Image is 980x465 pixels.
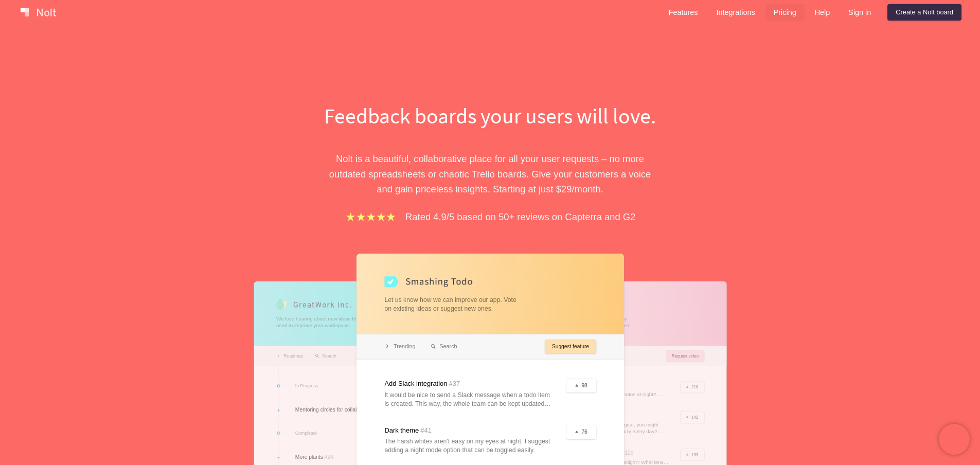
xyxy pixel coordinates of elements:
[313,101,668,131] h1: Feedback boards your users will love.
[405,209,635,224] p: Rated 4.9/5 based on 50+ reviews on Capterra and G2
[807,4,839,21] a: Help
[840,4,879,21] a: Sign in
[708,4,763,21] a: Integrations
[313,151,668,196] p: Nolt is a beautiful, collaborative place for all your user requests – no more outdated spreadshee...
[939,424,970,455] iframe: Chatra live chat
[887,4,961,21] a: Create a Nolt board
[661,4,706,21] a: Features
[765,4,805,21] a: Pricing
[345,211,397,223] img: stars.b067e34983.png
